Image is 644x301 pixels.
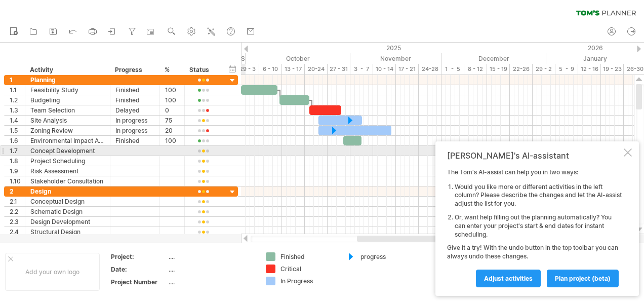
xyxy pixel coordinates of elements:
[165,136,179,145] div: 100
[455,213,622,239] li: Or, want help filling out the planning automatically? You can enter your project's start & end da...
[259,64,282,74] div: 6 - 10
[30,95,105,105] div: Budgeting
[169,252,254,261] div: ....
[282,64,305,74] div: 13 - 17
[441,64,464,74] div: 1 - 5
[165,126,179,135] div: 20
[115,65,154,75] div: Progress
[360,252,416,261] div: progress
[10,136,25,145] div: 1.6
[10,116,25,125] div: 1.4
[464,64,487,74] div: 8 - 12
[111,265,167,274] div: Date:
[10,217,25,227] div: 2.3
[5,253,100,291] div: Add your own logo
[10,95,25,105] div: 1.2
[165,65,179,75] div: %
[165,95,179,105] div: 100
[547,270,619,287] a: plan project (beta)
[10,75,25,85] div: 1
[578,64,601,74] div: 12 - 16
[447,150,622,161] div: [PERSON_NAME]'s AI-assistant
[555,275,611,282] span: plan project (beta)
[305,64,328,74] div: 20-24
[30,105,105,115] div: Team Selection
[30,197,105,206] div: Conceptual Design
[350,64,373,74] div: 3 - 7
[10,176,25,186] div: 1.10
[10,85,25,95] div: 1.1
[10,126,25,135] div: 1.5
[476,270,541,287] a: Adjust activities
[10,207,25,216] div: 2.2
[350,53,441,64] div: November 2025
[236,64,259,74] div: 29 - 3
[10,197,25,206] div: 2.1
[10,227,25,237] div: 2.4
[30,217,105,227] div: Design Development
[169,278,254,286] div: ....
[115,95,154,105] div: Finished
[533,64,555,74] div: 29 - 2
[10,166,25,176] div: 1.9
[555,64,578,74] div: 5 - 9
[10,105,25,115] div: 1.3
[373,64,396,74] div: 10 - 14
[111,252,167,261] div: Project:
[10,156,25,166] div: 1.8
[30,85,105,95] div: Feasibility Study
[30,116,105,125] div: Site Analysis
[280,252,336,261] div: Finished
[30,156,105,166] div: Project Scheduling
[455,183,622,208] li: Would you like more or different activities in the left column? Please describe the changes and l...
[484,275,533,282] span: Adjust activities
[280,265,336,273] div: Critical
[30,146,105,156] div: Concept Development
[30,136,105,145] div: Environmental Impact Assessment
[10,186,25,196] div: 2
[165,85,179,95] div: 100
[419,64,441,74] div: 24-28
[30,126,105,135] div: Zoning Review
[487,64,510,74] div: 15 - 19
[115,85,154,95] div: Finished
[189,65,216,75] div: Status
[30,166,105,176] div: Risk Assessment
[441,53,546,64] div: December 2025
[115,116,154,125] div: In progress
[115,136,154,145] div: Finished
[246,53,350,64] div: October 2025
[30,227,105,237] div: Structural Design
[601,64,624,74] div: 19 - 23
[328,64,350,74] div: 27 - 31
[165,105,179,115] div: 0
[10,146,25,156] div: 1.7
[115,126,154,135] div: In progress
[30,65,104,75] div: Activity
[169,265,254,274] div: ....
[30,75,105,85] div: Planning
[280,277,336,285] div: In Progress
[30,176,105,186] div: Stakeholder Consultation
[396,64,419,74] div: 17 - 21
[510,64,533,74] div: 22-26
[30,186,105,196] div: Design
[30,207,105,216] div: Schematic Design
[447,168,622,287] div: The Tom's AI-assist can help you in two ways: Give it a try! With the undo button in the top tool...
[165,116,179,125] div: 75
[115,105,154,115] div: Delayed
[111,278,167,286] div: Project Number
